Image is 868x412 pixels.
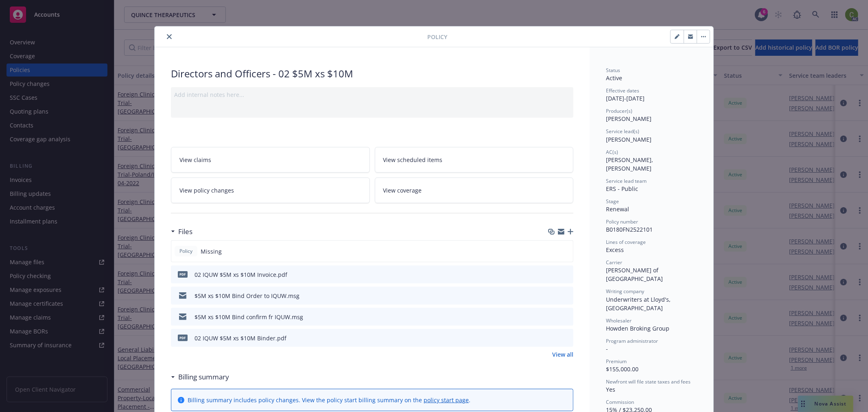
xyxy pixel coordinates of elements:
button: download file [550,270,556,279]
div: $5M xs $10M Bind confirm fr IQUW.msg [195,313,303,321]
span: [PERSON_NAME], [PERSON_NAME] [606,156,655,172]
span: Missing [201,247,222,256]
span: Yes [606,386,615,393]
span: Status [606,67,620,74]
span: Lines of coverage [606,239,646,245]
span: AC(s) [606,149,618,156]
div: $5M xs $10M Bind Order to IQUW.msg [195,291,300,300]
span: View scheduled items [383,156,443,164]
span: Effective dates [606,87,639,94]
button: download file [550,334,556,342]
a: View policy changes [171,178,370,203]
span: View policy changes [179,186,234,195]
span: [PERSON_NAME] [606,115,652,123]
a: View scheduled items [375,147,574,173]
button: preview file [563,334,570,342]
div: Billing summary includes policy changes. View the policy start billing summary on the . [188,396,470,404]
span: Carrier [606,259,622,266]
a: policy start page [424,396,469,404]
span: $155,000.00 [606,365,638,373]
a: View coverage [375,178,574,203]
div: Files [171,226,192,237]
span: Service lead(s) [606,128,639,135]
div: Billing summary [171,372,229,382]
span: Policy number [606,218,638,225]
span: Commission [606,399,634,405]
button: close [164,32,174,42]
h3: Files [178,226,192,237]
span: Wholesaler [606,317,632,324]
span: ERS - Public [606,185,638,193]
div: Directors and Officers - 02 $5M xs $10M [171,67,573,81]
span: Program administrator [606,337,658,344]
span: Producer(s) [606,107,632,114]
span: Underwriters at Lloyd's, [GEOGRAPHIC_DATA] [606,296,672,312]
button: preview file [563,270,570,279]
span: View claims [179,156,211,164]
a: View all [552,350,573,359]
span: - [606,345,608,353]
div: 02 IQUW $5M xs $10M Invoice.pdf [195,270,287,279]
span: Policy [427,33,447,41]
span: Active [606,74,622,82]
a: View claims [171,147,370,173]
button: preview file [563,313,570,321]
div: Add internal notes here... [174,90,570,99]
div: [DATE] - [DATE] [606,87,697,103]
span: [PERSON_NAME] of [GEOGRAPHIC_DATA] [606,266,663,283]
div: Excess [606,245,697,254]
span: pdf [178,271,188,277]
button: preview file [563,291,570,300]
span: Policy [178,248,194,255]
span: pdf [178,335,188,341]
h3: Billing summary [178,372,229,382]
span: View coverage [383,186,422,195]
span: Howden Broking Group [606,324,669,332]
span: [PERSON_NAME] [606,136,652,143]
span: Renewal [606,205,629,213]
span: Service lead team [606,178,647,184]
button: download file [550,291,556,300]
div: 02 IQUW $5M xs $10M Binder.pdf [195,334,286,342]
span: Writing company [606,288,644,295]
span: Premium [606,358,627,365]
span: Stage [606,198,619,205]
span: B0180FN2522101 [606,226,653,233]
span: Newfront will file state taxes and fees [606,378,691,385]
button: download file [550,313,556,321]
